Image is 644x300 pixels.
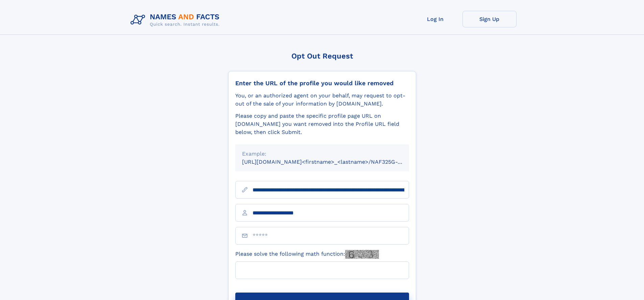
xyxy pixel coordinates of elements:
[408,11,462,27] a: Log In
[242,159,422,165] small: [URL][DOMAIN_NAME]<firstname>_<lastname>/NAF325G-xxxxxxxx
[235,79,409,87] div: Enter the URL of the profile you would like removed
[235,92,409,108] div: You, or an authorized agent on your behalf, may request to opt-out of the sale of your informatio...
[462,11,517,27] a: Sign Up
[128,11,225,29] img: Logo Names and Facts
[228,52,416,60] div: Opt Out Request
[242,150,402,158] div: Example:
[235,112,409,136] div: Please copy and paste the specific profile page URL on [DOMAIN_NAME] you want removed into the Pr...
[235,250,379,259] label: Please solve the following math function:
